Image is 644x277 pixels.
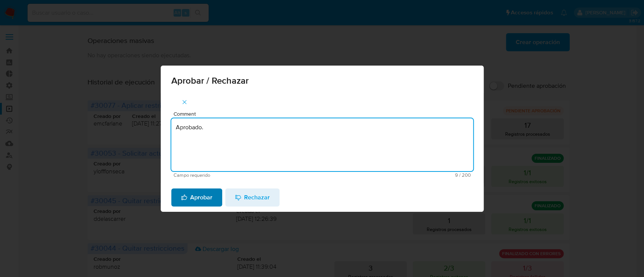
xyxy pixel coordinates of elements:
[174,111,475,117] span: Comment
[174,173,322,178] span: Campo requerido
[181,189,212,206] span: Aprobar
[171,118,473,171] textarea: Aprobado.
[322,173,471,178] span: Máximo 200 caracteres
[225,188,280,207] button: Rechazar
[171,76,473,85] span: Aprobar / Rechazar
[171,188,222,207] button: Aprobar
[235,189,270,206] span: Rechazar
